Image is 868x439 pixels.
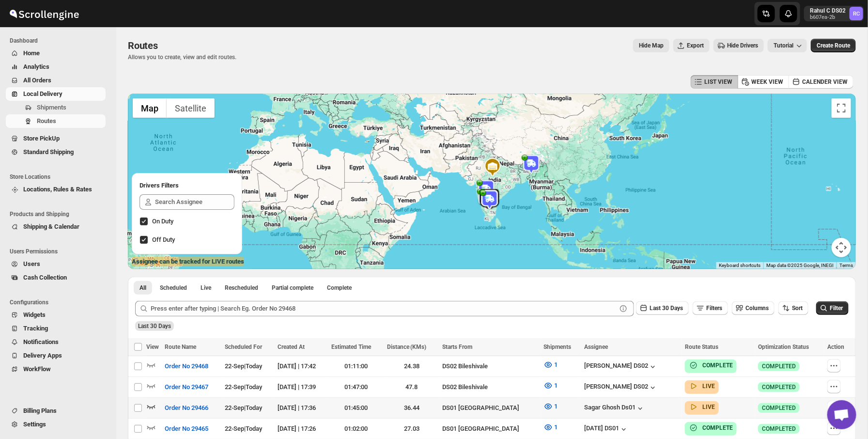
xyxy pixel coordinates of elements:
span: Sort [792,305,803,312]
span: Local Delivery [23,90,62,97]
p: Rahul C DS02 [810,7,846,15]
span: Shipments [543,344,571,350]
button: Order No 29468 [159,359,214,374]
button: CALENDER VIEW [789,75,853,89]
button: COMPLETE [689,361,733,370]
button: Show satellite imagery [167,98,215,118]
div: DS02 Bileshivale [442,382,538,392]
span: COMPLETED [762,362,796,370]
span: Map data ©2025 Google, INEGI [766,263,834,268]
button: Analytics [6,60,106,74]
span: 22-Sep | Today [225,383,262,391]
span: Products and Shipping [10,210,109,218]
span: Columns [745,305,769,312]
button: Users [6,257,106,271]
button: All routes [134,281,152,295]
span: Notifications [23,338,59,345]
div: 01:02:00 [331,424,381,434]
span: LIST VIEW [704,78,732,86]
span: Partial complete [272,284,313,292]
b: COMPLETE [702,424,733,431]
span: COMPLETED [762,383,796,391]
div: [DATE] | 17:36 [278,403,325,413]
button: All Orders [6,74,106,87]
button: WEEK VIEW [738,75,789,89]
span: Dashboard [10,37,109,45]
label: Assignee can be tracked for LIVE routes [132,257,244,267]
span: Last 30 Days [138,323,171,329]
span: Estimated Time [331,344,371,350]
span: Delivery Apps [23,352,62,359]
span: Order No 29468 [165,361,208,371]
div: [DATE] DS01 [584,424,629,434]
span: CALENDER VIEW [802,78,848,86]
span: Filter [830,305,843,312]
span: 1 [554,361,558,368]
b: LIVE [702,383,715,390]
button: Sort [778,301,808,315]
button: Settings [6,418,106,431]
button: 1 [538,399,563,414]
span: Store PickUp [23,135,60,142]
button: User menu [804,6,864,21]
span: Shipping & Calendar [23,223,79,230]
div: 01:11:00 [331,361,381,371]
span: Store Locations [10,173,109,181]
button: Notifications [6,335,106,349]
div: DS02 Bileshivale [442,361,538,371]
span: Created At [278,344,305,350]
button: Delivery Apps [6,349,106,362]
button: [PERSON_NAME] DS02 [584,362,658,372]
span: Scheduled For [225,344,262,350]
button: Create Route [811,39,856,52]
span: Widgets [23,311,46,318]
span: Routes [128,40,158,51]
button: Shipping & Calendar [6,220,106,234]
p: b607ea-2b [810,15,846,20]
span: Route Name [165,344,196,350]
span: 1 [554,423,558,431]
button: 1 [538,357,563,373]
button: Keyboard shortcuts [719,262,760,269]
button: Show street map [133,98,167,118]
span: Optimization Status [758,344,809,350]
button: Routes [6,114,106,128]
button: COMPLETE [689,423,733,433]
button: [PERSON_NAME] DS02 [584,383,658,392]
button: Locations, Rules & Rates [6,183,106,196]
span: View [146,344,159,350]
span: WorkFlow [23,365,51,373]
button: Home [6,47,106,60]
span: Settings [23,421,46,428]
button: Export [673,39,710,52]
span: Cash Collection [23,274,67,281]
input: Search Assignee [155,194,234,210]
span: Export [687,42,704,49]
div: DS01 [GEOGRAPHIC_DATA] [442,403,538,413]
span: 22-Sep | Today [225,362,262,370]
span: 22-Sep | Today [225,404,262,411]
button: WorkFlow [6,362,106,376]
span: Action [827,344,844,350]
span: Filters [706,305,722,312]
span: Standard Shipping [23,148,74,156]
div: 36.44 [387,403,437,413]
button: Tracking [6,322,106,335]
button: Tutorial [768,39,807,52]
button: LIVE [689,402,715,412]
span: Order No 29466 [165,403,208,413]
a: Open this area in Google Maps (opens a new window) [130,256,162,269]
button: Last 30 Days [636,301,689,315]
div: [DATE] | 17:42 [278,361,325,371]
button: Map camera controls [832,238,851,257]
span: Tracking [23,325,48,332]
div: 27.03 [387,424,437,434]
button: Widgets [6,308,106,322]
span: Rescheduled [225,284,258,292]
button: Toggle fullscreen view [832,98,851,118]
div: DS01 [GEOGRAPHIC_DATA] [442,424,538,434]
button: Order No 29466 [159,400,214,416]
span: Distance (KMs) [387,344,427,350]
text: RC [853,11,860,17]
